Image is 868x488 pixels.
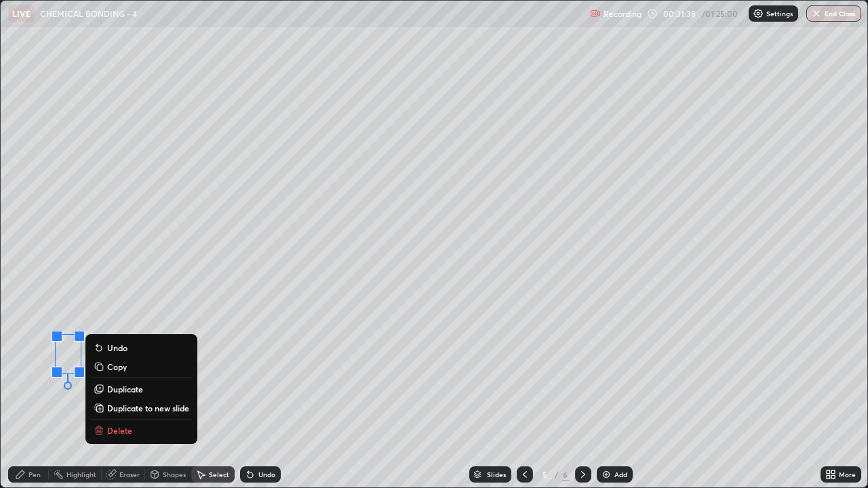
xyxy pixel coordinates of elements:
[107,425,132,436] p: Delete
[91,422,192,439] button: Delete
[107,342,127,353] p: Undo
[91,340,192,356] button: Undo
[28,471,41,478] div: Pen
[806,5,861,22] button: End Class
[487,471,506,478] div: Slides
[753,8,764,19] img: class-settings-icons
[561,468,570,481] div: 6
[107,361,127,372] p: Copy
[107,403,189,413] p: Duplicate to new slide
[555,470,559,479] div: /
[538,470,552,479] div: 5
[614,471,627,478] div: Add
[590,8,601,19] img: recording.375f2c34.svg
[91,381,192,397] button: Duplicate
[766,10,793,17] p: Settings
[604,9,642,19] p: Recording
[66,471,96,478] div: Highlight
[12,8,31,19] p: LIVE
[40,8,137,19] p: CHEMICAL BONDING - 4
[91,400,192,416] button: Duplicate to new slide
[163,471,186,478] div: Shapes
[209,471,229,478] div: Select
[91,359,192,375] button: Copy
[601,469,612,480] img: add-slide-button
[119,471,140,478] div: Eraser
[811,8,822,19] img: end-class-cross
[258,471,275,478] div: Undo
[107,384,143,394] p: Duplicate
[839,471,856,478] div: More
